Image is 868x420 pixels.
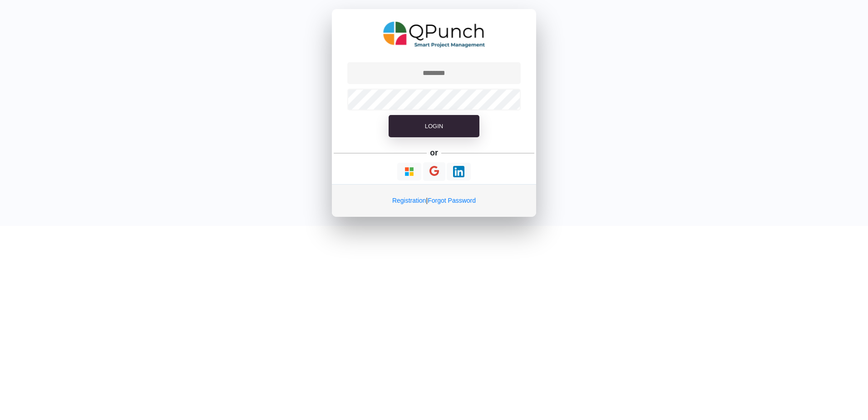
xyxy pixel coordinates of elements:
div: | [332,184,536,217]
button: Continue With Microsoft Azure [397,163,421,180]
img: Loading... [404,166,415,177]
h5: or [429,146,440,159]
button: Continue With Google [423,162,445,181]
img: QPunch [383,18,485,51]
button: Login [389,115,479,138]
a: Registration [392,197,426,204]
span: Login [425,123,443,130]
button: Continue With LinkedIn [447,163,471,180]
a: Forgot Password [428,197,476,204]
img: Loading... [453,166,464,177]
